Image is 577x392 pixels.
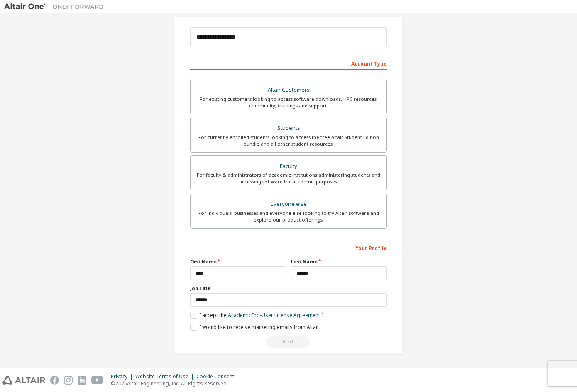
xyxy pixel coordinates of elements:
div: Website Terms of Use [135,373,196,380]
div: Altair Customers [196,84,381,96]
a: Academic End-User License Agreement [228,312,320,319]
img: Altair One [4,2,108,11]
div: Cookie Consent [196,373,239,380]
div: Account Type [190,56,387,70]
div: For individuals, businesses and everyone else looking to try Altair software and explore our prod... [196,210,381,223]
div: Faculty [196,161,381,172]
label: First Name [190,258,286,265]
label: Last Name [291,258,387,265]
label: I would like to receive marketing emails from Altair [190,324,319,331]
div: Your Profile [190,241,387,254]
div: Everyone else [196,198,381,210]
div: For existing customers looking to access software downloads, HPC resources, community, trainings ... [196,96,381,109]
div: Students [196,122,381,134]
div: Privacy [111,373,135,380]
div: For faculty & administrators of academic institutions administering students and accessing softwa... [196,172,381,185]
img: linkedin.svg [78,376,86,385]
div: Read and acccept EULA to continue [190,336,387,348]
img: instagram.svg [64,376,73,385]
img: altair_logo.svg [2,376,45,385]
p: © 2025 Altair Engineering, Inc. All Rights Reserved. [111,380,239,387]
label: I accept the [190,312,320,319]
img: facebook.svg [50,376,59,385]
img: youtube.svg [91,376,103,385]
label: Job Title [190,285,387,292]
div: For currently enrolled students looking to access the free Altair Student Edition bundle and all ... [196,134,381,147]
